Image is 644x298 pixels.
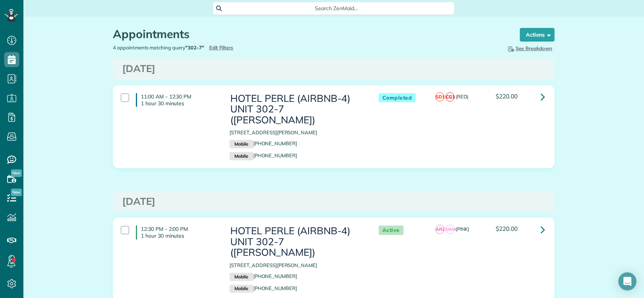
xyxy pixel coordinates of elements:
[141,100,218,107] p: 1 hour 30 minutes
[496,92,518,100] span: $220.00
[185,45,204,51] strong: "302-7"
[230,152,297,158] a: Mobile[PHONE_NUMBER]
[122,196,545,207] h3: [DATE]
[107,44,334,51] div: 4 appointments matching query
[230,140,297,146] a: Mobile[PHONE_NUMBER]
[456,226,470,232] span: (PINK)
[230,262,363,269] p: [STREET_ADDRESS][PERSON_NAME]
[141,232,218,239] p: 1 hour 30 minutes
[230,152,253,160] small: Mobile
[11,169,22,177] span: New
[11,189,22,196] span: New
[230,285,297,291] a: Mobile[PHONE_NUMBER]
[230,273,253,281] small: Mobile
[230,273,297,279] a: Mobile[PHONE_NUMBER]
[122,63,545,74] h3: [DATE]
[504,44,555,52] button: See Breakdown
[230,285,253,293] small: Mobile
[456,94,469,100] span: (RED)
[230,226,363,258] h3: HOTEL PERLE (AIRBNB-4) UNIT 302-7 ([PERSON_NAME])
[507,45,552,51] span: See Breakdown
[520,28,555,41] button: Actions
[379,226,404,235] span: Active
[230,93,363,126] h3: HOTEL PERLE (AIRBNB-4) UNIT 302-7 ([PERSON_NAME])
[230,140,253,148] small: Mobile
[136,93,218,107] h4: 11:00 AM - 12:30 PM
[136,226,218,239] h4: 12:30 PM - 2:00 PM
[113,28,505,40] h1: Appointments
[445,92,454,101] span: CG1
[496,225,518,232] span: $220.00
[618,272,636,290] div: Open Intercom Messenger
[230,129,363,136] p: [STREET_ADDRESS][PERSON_NAME]
[379,93,416,103] span: Completed
[445,225,454,234] span: MM4
[209,45,234,51] a: Edit Filters
[435,92,444,101] span: SD1
[435,225,444,234] span: AR2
